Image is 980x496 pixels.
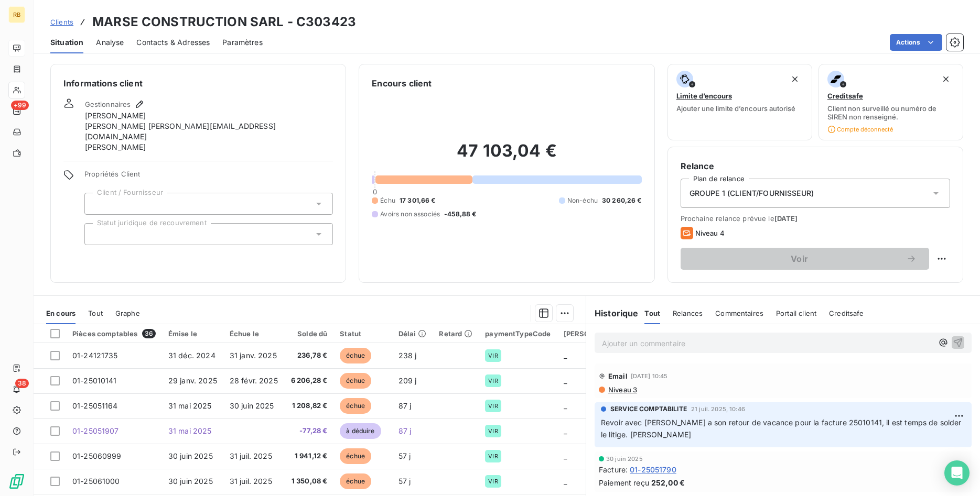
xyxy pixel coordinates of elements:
span: à déduire [340,423,381,439]
img: Logo LeanPay [8,473,25,490]
span: 36 [142,329,156,338]
h6: Encours client [372,77,432,90]
span: Tout [644,309,660,317]
div: Retard [439,329,472,338]
span: _ [564,401,567,410]
span: 252,00 € [651,477,685,488]
span: 01-24121735 [72,351,118,360]
span: Non-échu [567,196,598,205]
span: Analyse [96,37,124,48]
h2: 47 103,04 € [372,140,641,172]
input: Ajouter une valeur [93,229,102,239]
span: SERVICE COMPTABILITE [610,404,687,414]
button: Actions [890,34,942,51]
a: +99 [8,103,25,119]
span: Paiement reçu [599,477,649,488]
span: En cours [46,309,76,317]
button: CreditsafeClient non surveillé ou numéro de SIREN non renseigné.Compte déconnecté [819,64,963,140]
div: RB [8,6,25,23]
span: 01-25010141 [72,376,117,385]
span: échue [340,398,371,414]
span: 1 208,82 € [290,401,328,411]
span: Facture : [599,464,628,475]
span: [DATE] 10:45 [631,373,668,379]
span: 38 [15,379,29,388]
span: 238 j [399,351,417,360]
div: [PERSON_NAME] [564,329,622,338]
span: 30 juin 2025 [606,456,643,462]
span: 01-25060999 [72,451,122,460]
h6: Historique [586,307,639,319]
span: VIR [488,453,498,459]
span: Prochaine relance prévue le [681,214,950,223]
span: Revoir avec [PERSON_NAME] a son retour de vacance pour la facture 25010141, il est temps de solde... [601,418,964,439]
span: échue [340,473,371,489]
span: 30 260,26 € [602,196,642,205]
span: GROUPE 1 (CLIENT/FOURNISSEUR) [690,188,814,199]
h6: Informations client [63,77,333,90]
span: Tout [88,309,103,317]
span: 29 janv. 2025 [168,376,217,385]
span: Portail client [776,309,816,317]
a: Clients [50,17,73,27]
div: Délai [399,329,427,338]
span: échue [340,373,371,389]
span: Gestionnaires [85,100,131,108]
span: VIR [488,428,498,434]
span: Graphe [115,309,140,317]
span: échue [340,448,371,464]
span: Voir [693,255,906,263]
span: VIR [488,403,498,409]
div: Solde dû [290,329,328,338]
span: Paramètres [222,37,263,48]
span: Propriétés Client [84,170,333,184]
span: 01-25051790 [630,464,676,475]
span: 57 j [399,477,411,486]
span: 30 juin 2025 [168,477,213,486]
span: Relances [673,309,703,317]
span: Niveau 3 [607,385,637,394]
span: [PERSON_NAME] [PERSON_NAME][EMAIL_ADDRESS][DOMAIN_NAME] [85,121,333,142]
button: Voir [681,248,929,270]
span: 01-25061000 [72,477,120,486]
span: 87 j [399,426,412,435]
span: Compte déconnecté [827,125,893,134]
span: 01-25051164 [72,401,118,410]
span: 0 [373,188,377,196]
span: +99 [11,101,29,110]
span: 31 déc. 2024 [168,351,216,360]
span: -458,88 € [444,210,476,219]
h6: Relance [681,160,950,172]
span: -77,28 € [290,426,328,436]
div: Échue le [230,329,278,338]
div: paymentTypeCode [485,329,551,338]
span: Avoirs non associés [380,210,440,219]
span: Situation [50,37,83,48]
span: Limite d’encours [676,92,732,100]
span: VIR [488,478,498,484]
span: Commentaires [715,309,763,317]
span: _ [564,477,567,486]
span: 21 juil. 2025, 10:46 [691,406,745,412]
span: Creditsafe [829,309,864,317]
span: 6 206,28 € [290,376,328,386]
span: 31 mai 2025 [168,401,212,410]
button: Limite d’encoursAjouter une limite d’encours autorisé [667,64,812,140]
span: échue [340,348,371,363]
span: Client non surveillé ou numéro de SIREN non renseigné. [827,104,954,121]
span: Creditsafe [827,92,863,100]
span: 236,78 € [290,350,328,361]
div: Émise le [168,329,217,338]
span: 30 juin 2025 [168,451,213,460]
div: Statut [340,329,385,338]
span: _ [564,426,567,435]
span: _ [564,451,567,460]
span: 87 j [399,401,412,410]
span: _ [564,376,567,385]
span: 31 juil. 2025 [230,477,272,486]
span: 31 janv. 2025 [230,351,277,360]
span: _ [564,351,567,360]
span: [PERSON_NAME] [85,142,146,152]
div: Open Intercom Messenger [944,460,970,486]
span: [PERSON_NAME] [85,111,146,121]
